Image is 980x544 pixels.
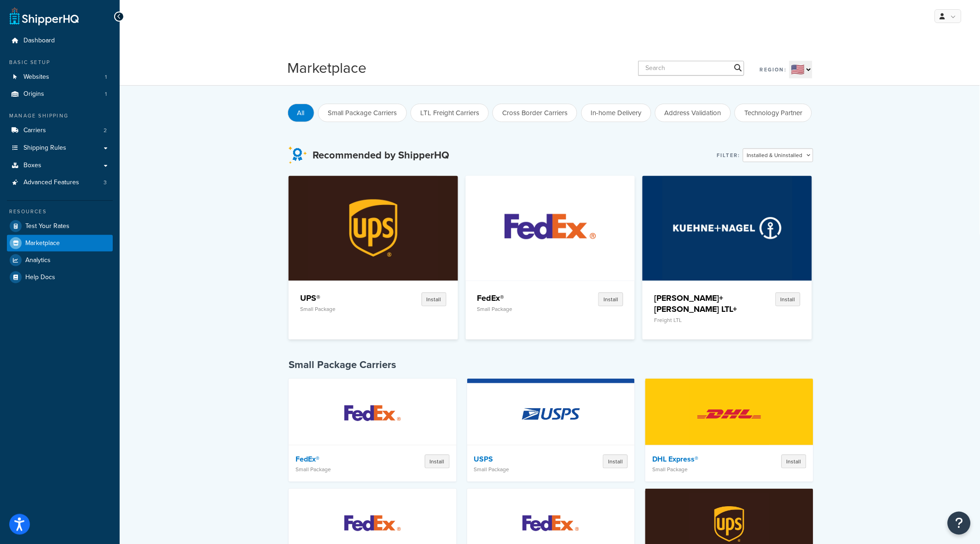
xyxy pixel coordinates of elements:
a: Dashboard [7,32,113,49]
p: Freight LTL [654,317,742,323]
li: Advanced Features [7,174,113,191]
button: LTL Freight Carriers [411,104,489,122]
a: Advanced Features3 [7,174,113,191]
h3: Recommended by ShipperHQ [313,150,449,161]
button: All [288,104,314,122]
span: Websites [23,73,49,81]
p: Small Package [477,306,565,312]
h4: USPS [474,455,569,464]
span: Help Docs [25,274,55,281]
span: 1 [105,73,107,81]
a: UPS®UPS®Small PackageInstall [289,176,458,339]
button: Install [776,292,800,306]
h4: DHL Express® [652,455,748,464]
span: Shipping Rules [23,144,66,152]
span: Dashboard [23,37,55,45]
label: Filter: [717,149,741,162]
a: Origins1 [7,86,113,103]
div: Basic Setup [7,58,113,66]
p: Small Package [474,466,569,473]
button: Small Package Carriers [318,104,407,122]
h4: UPS® [300,292,388,304]
h4: FedEx® [477,292,565,304]
span: Marketplace [25,240,60,247]
span: 2 [104,127,107,135]
span: 1 [105,90,107,98]
button: Technology Partner [735,104,812,122]
img: USPS [510,382,591,446]
p: Small Package [300,306,388,312]
a: DHL Express®DHL Express®Small PackageInstall [645,379,813,482]
span: Test Your Rates [25,222,70,230]
a: Websites1 [7,69,113,86]
img: FedEx® [332,382,413,446]
input: Search [638,61,744,76]
a: USPSUSPSSmall PackageInstall [467,379,635,482]
h4: [PERSON_NAME]+[PERSON_NAME] LTL+ [654,292,742,315]
button: In-home Delivery [581,104,651,122]
div: Resources [7,208,113,216]
div: Manage Shipping [7,112,113,120]
li: Carriers [7,122,113,139]
span: Advanced Features [23,179,79,187]
h4: Small Package Carriers [289,358,813,372]
a: Help Docs [7,269,113,286]
span: Origins [23,90,44,98]
a: Test Your Rates [7,218,113,234]
a: FedEx®FedEx®Small PackageInstall [466,176,635,339]
img: UPS® [308,176,439,280]
label: Region: [760,63,787,76]
span: Boxes [23,162,41,170]
a: Carriers2 [7,122,113,139]
a: Boxes [7,157,113,174]
a: Shipping Rules [7,140,113,157]
button: Install [422,292,447,306]
h1: Marketplace [288,58,367,78]
button: Install [782,455,806,468]
span: 3 [104,179,107,187]
img: Kuehne+Nagel LTL+ [662,176,793,280]
p: Small Package [652,466,748,473]
li: Websites [7,69,113,86]
span: Analytics [25,257,51,264]
a: Marketplace [7,235,113,252]
button: Open Resource Center [948,512,971,535]
button: Install [425,455,450,468]
button: Address Validation [655,104,731,122]
a: Analytics [7,252,113,269]
p: Small Package [296,466,391,473]
img: DHL Express® [689,382,770,446]
li: Origins [7,86,113,103]
button: Install [598,292,623,306]
img: FedEx® [485,176,615,280]
span: Carriers [23,127,46,135]
a: Kuehne+Nagel LTL+[PERSON_NAME]+[PERSON_NAME] LTL+Freight LTLInstall [643,176,812,339]
a: FedEx®FedEx®Small PackageInstall [289,379,457,482]
button: Cross Border Carriers [493,104,577,122]
button: Install [603,455,628,468]
h4: FedEx® [296,455,391,464]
